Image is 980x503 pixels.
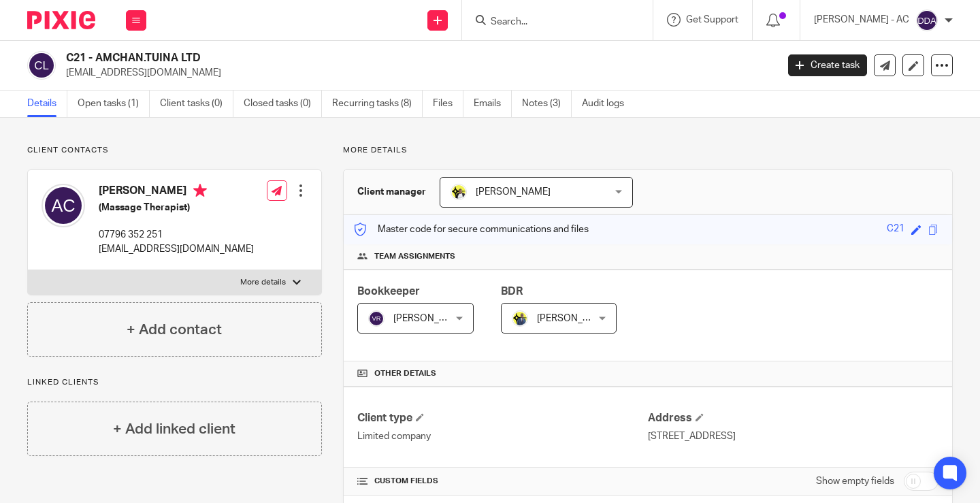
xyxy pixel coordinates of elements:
i: Primary [193,184,207,197]
a: Files [433,91,463,117]
p: 07796 352 251 [99,228,254,242]
a: Audit logs [582,91,634,117]
p: More details [240,277,286,288]
span: Team assignments [374,251,455,262]
h3: Client manager [357,185,426,199]
h5: (Massage Therapist) [99,201,254,214]
p: Client contacts [27,145,322,156]
h4: Client type [357,411,648,425]
img: Dennis-Starbridge.jpg [512,310,528,327]
span: BDR [501,286,523,297]
div: C21 [887,222,904,238]
p: Master code for secure communications and files [354,223,589,236]
a: Open tasks (1) [78,91,150,117]
span: [PERSON_NAME] [537,314,612,323]
p: [EMAIL_ADDRESS][DOMAIN_NAME] [99,242,254,256]
label: Show empty fields [816,474,894,488]
p: Linked clients [27,377,322,388]
h2: C21 - AMCHAN.TUINA LTD [66,51,627,65]
p: [PERSON_NAME] - AC [814,13,909,27]
p: [EMAIL_ADDRESS][DOMAIN_NAME] [66,66,768,80]
a: Closed tasks (0) [244,91,322,117]
input: Search [489,16,612,29]
img: Carine-Starbridge.jpg [451,184,467,200]
p: [STREET_ADDRESS] [648,429,938,443]
a: Recurring tasks (8) [332,91,423,117]
p: Limited company [357,429,648,443]
a: Create task [788,54,867,76]
p: More details [343,145,953,156]
span: [PERSON_NAME] [476,187,551,197]
a: Client tasks (0) [160,91,233,117]
h4: + Add contact [127,319,222,340]
img: svg%3E [42,184,85,227]
span: Bookkeeper [357,286,420,297]
a: Details [27,91,67,117]
h4: Address [648,411,938,425]
img: svg%3E [368,310,385,327]
h4: [PERSON_NAME] [99,184,254,201]
span: Other details [374,368,436,379]
span: Get Support [686,15,738,25]
a: Emails [474,91,512,117]
h4: CUSTOM FIELDS [357,476,648,487]
img: svg%3E [27,51,56,80]
img: svg%3E [916,10,938,31]
h4: + Add linked client [113,419,235,440]
span: [PERSON_NAME] [393,314,468,323]
a: Notes (3) [522,91,572,117]
img: Pixie [27,11,95,29]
